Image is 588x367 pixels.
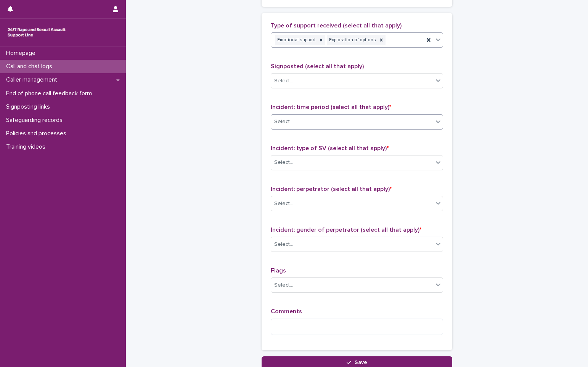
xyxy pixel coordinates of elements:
[271,22,402,29] span: Type of support received (select all that apply)
[274,281,293,289] div: Select...
[3,117,69,124] p: Safeguarding records
[274,200,293,208] div: Select...
[274,118,293,126] div: Select...
[271,63,364,69] span: Signposted (select all that apply)
[271,145,389,151] span: Incident: type of SV (select all that apply)
[271,186,392,192] span: Incident: perpetrator (select all that apply)
[271,308,302,314] span: Comments
[3,76,63,83] p: Caller management
[271,227,421,233] span: Incident: gender of perpetrator (select all that apply)
[271,268,286,274] span: Flags
[3,103,56,111] p: Signposting links
[275,35,317,45] div: Emotional support
[274,77,293,85] div: Select...
[3,50,42,57] p: Homepage
[355,360,367,365] span: Save
[274,240,293,248] div: Select...
[327,35,377,45] div: Exploration of options
[3,143,51,151] p: Training videos
[3,63,58,70] p: Call and chat logs
[3,130,72,137] p: Policies and processes
[6,25,67,40] img: rhQMoQhaT3yELyF149Cw
[3,90,98,97] p: End of phone call feedback form
[274,159,293,167] div: Select...
[271,104,391,110] span: Incident: time period (select all that apply)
